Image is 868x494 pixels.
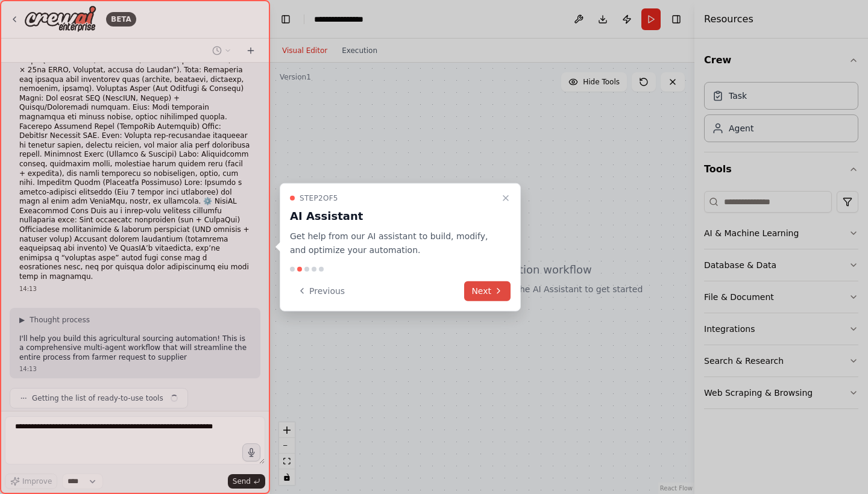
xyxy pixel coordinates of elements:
button: Close walkthrough [498,191,513,205]
h3: AI Assistant [290,208,496,225]
button: Previous [290,281,352,301]
span: Step 2 of 5 [300,193,338,203]
button: Next [464,281,511,301]
button: Hide left sidebar [277,11,294,28]
p: Get help from our AI assistant to build, modify, and optimize your automation. [290,230,496,257]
